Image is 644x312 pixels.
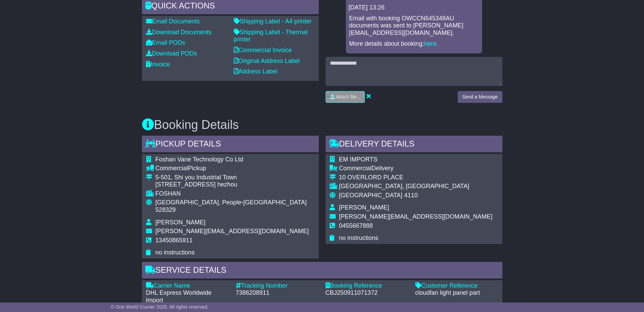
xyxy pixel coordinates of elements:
span: 4110 [404,192,418,199]
div: Customer Reference [415,282,498,290]
div: 5-501, Shi you Industrial Town [155,174,315,181]
span: EM IMPORTS [339,156,378,163]
div: [GEOGRAPHIC_DATA], [GEOGRAPHIC_DATA] [339,183,493,190]
div: DHL Express Worldwide Import [146,289,229,304]
a: Invoice [146,61,170,68]
span: [PERSON_NAME] [155,219,206,226]
div: Pickup [155,165,315,172]
a: Original Address Label [234,58,300,64]
div: Delivery Details [326,136,502,154]
div: 10 OVERLORD PLACE [339,174,493,181]
div: [STREET_ADDRESS] hezhou [155,181,315,188]
a: Shipping Label - Thermal printer [234,29,308,43]
a: Shipping Label - A4 printer [234,18,312,25]
span: [GEOGRAPHIC_DATA] [339,192,402,199]
span: [PERSON_NAME] [339,204,389,211]
div: FOSHAN [155,190,315,198]
span: 13450865911 [155,237,193,244]
div: Booking Reference [326,282,409,290]
button: Send a Message [458,91,502,103]
div: Carrier Name [146,282,229,290]
span: 0455667888 [339,222,373,229]
h3: Booking Details [142,118,502,132]
a: Email PODs [146,39,185,46]
a: Download PODs [146,50,197,57]
span: Commercial [155,165,188,172]
span: Foshan Vane Technology Co Ltd [155,156,244,163]
a: Address Label [234,68,277,75]
div: Tracking Number [236,282,319,290]
span: Commercial [339,165,372,172]
div: Pickup Details [142,136,319,154]
div: [DATE] 13:26 [349,4,479,12]
div: 7386208911 [236,289,319,297]
a: here [424,40,436,47]
p: More details about booking: . [349,40,479,48]
span: no instructions [155,249,195,256]
div: cloudfan light panel part [415,289,498,297]
a: Commercial Invoice [234,47,292,53]
span: [PERSON_NAME][EMAIL_ADDRESS][DOMAIN_NAME] [339,213,493,220]
span: © One World Courier 2025. All rights reserved. [111,304,209,310]
span: [GEOGRAPHIC_DATA], People-[GEOGRAPHIC_DATA] [155,199,307,206]
span: 528329 [155,206,176,213]
a: Email Documents [146,18,200,25]
div: Delivery [339,165,493,172]
div: CBJ250911071372 [326,289,409,297]
div: Service Details [142,262,502,280]
span: no instructions [339,235,378,241]
p: Email with booking OWCCN645348AU documents was sent to [PERSON_NAME][EMAIL_ADDRESS][DOMAIN_NAME]. [349,15,479,37]
span: [PERSON_NAME][EMAIL_ADDRESS][DOMAIN_NAME] [155,228,309,235]
a: Download Documents [146,29,212,36]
